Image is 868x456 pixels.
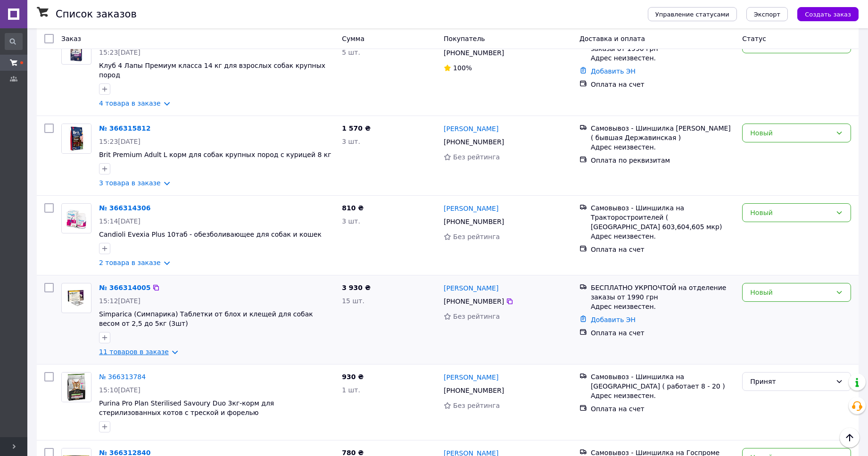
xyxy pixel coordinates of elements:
[444,124,498,133] a: [PERSON_NAME]
[591,328,735,338] div: Оплата на счет
[61,283,91,313] a: Фото товару
[99,138,141,145] span: 15:23[DATE]
[99,399,274,416] a: Purina Pro Plan Sterilised Savoury Duo 3кг-корм для стерилизованных котов с треской и форелью
[342,386,360,394] span: 1 шт.
[99,217,141,225] span: 15:14[DATE]
[444,283,498,293] a: [PERSON_NAME]
[442,135,506,149] div: [PHONE_NUMBER]
[591,53,735,63] div: Адрес неизвестен.
[99,386,141,394] span: 15:10[DATE]
[62,373,91,402] img: Фото товару
[591,302,735,311] div: Адрес неизвестен.
[62,204,91,232] img: Фото товару
[591,404,735,414] div: Оплата на счет
[99,99,161,107] a: 4 товара в заказе
[61,34,91,65] a: Фото товару
[99,124,150,132] a: № 366315812
[99,62,325,79] a: Клуб 4 Лапы Премиум класса 14 кг для взрослых собак крупных пород
[67,35,86,64] img: Фото товару
[444,373,498,382] a: [PERSON_NAME]
[342,49,360,56] span: 5 шт.
[453,64,472,72] span: 100%
[342,297,364,305] span: 15 шт.
[805,11,851,18] span: Создать заказ
[591,80,735,89] div: Оплата на счет
[788,10,859,17] a: Создать заказ
[591,142,735,152] div: Адрес неизвестен.
[99,297,141,305] span: 15:12[DATE]
[453,233,500,240] span: Без рейтинга
[655,11,729,18] span: Управление статусами
[591,391,735,400] div: Адрес неизвестен.
[99,231,322,238] a: Candioli Evexia Plus 10таб - обезболивающее для собак и кошек
[61,203,91,233] a: Фото товару
[442,46,506,59] div: [PHONE_NUMBER]
[444,35,485,42] span: Покупатель
[342,284,371,291] span: 3 930 ₴
[342,35,364,42] span: Сумма
[797,7,859,21] button: Создать заказ
[99,259,161,266] a: 2 товара в заказе
[342,204,364,212] span: 810 ₴
[591,232,735,241] div: Адрес неизвестен.
[754,11,780,18] span: Экспорт
[591,316,636,323] a: Добавить ЭН
[750,207,832,218] div: Новый
[99,179,161,187] a: 3 товара в заказе
[750,287,832,298] div: Новый
[840,428,860,448] button: Наверх
[342,138,360,145] span: 3 шт.
[591,372,735,391] div: Самовывоз - Шиншилка на [GEOGRAPHIC_DATA] ( работает 8 - 20 )
[444,204,498,213] a: [PERSON_NAME]
[591,203,735,232] div: Самовывоз - Шиншилка на Тракторостроителей ( [GEOGRAPHIC_DATA] 603,604,605 мкр)
[750,376,832,387] div: Принят
[453,402,500,409] span: Без рейтинга
[453,153,500,161] span: Без рейтинга
[99,151,331,158] a: Brit Premium Adult L корм для собак крупных пород с курицей 8 кг
[442,384,506,397] div: [PHONE_NUMBER]
[591,67,636,75] a: Добавить ЭН
[591,245,735,254] div: Оплата на счет
[342,124,371,132] span: 1 570 ₴
[62,124,91,153] img: Фото товару
[56,8,137,20] h1: Список заказов
[342,217,360,225] span: 3 шт.
[591,283,735,302] div: БЕСПЛАТНО УКРПОЧТОЙ на отделение заказы от 1990 грн
[442,295,506,308] div: [PHONE_NUMBER]
[591,124,735,142] div: Самовывоз - Шиншилка [PERSON_NAME] ( бывшая Державинская )
[453,313,500,320] span: Без рейтинга
[99,284,150,291] a: № 366314005
[750,128,832,138] div: Новый
[61,372,91,402] a: Фото товару
[61,124,91,154] a: Фото товару
[648,7,737,21] button: Управление статусами
[442,215,506,228] div: [PHONE_NUMBER]
[62,288,91,308] img: Фото товару
[342,373,364,381] span: 930 ₴
[742,35,766,42] span: Статус
[99,204,150,212] a: № 366314306
[99,49,141,56] span: 15:23[DATE]
[99,373,146,381] a: № 366313784
[99,310,313,327] a: Simparica (Симпарика) Таблетки от блох и клещей для собак весом от 2,5 до 5кг (3шт)
[61,35,81,42] span: Заказ
[591,156,735,165] div: Оплата по реквизитам
[579,35,645,42] span: Доставка и оплата
[746,7,788,21] button: Экспорт
[99,348,169,356] a: 11 товаров в заказе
